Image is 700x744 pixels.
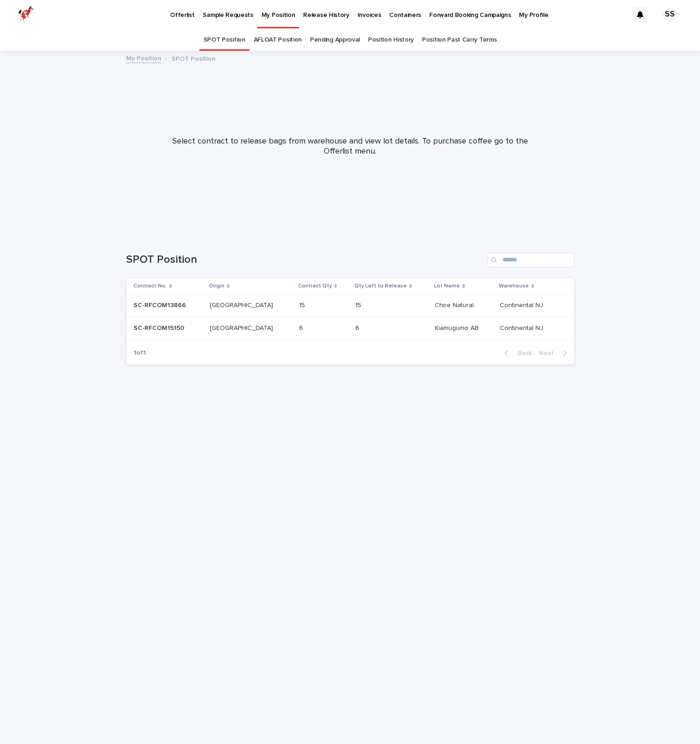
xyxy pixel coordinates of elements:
tr: SC-RFCOM13866SC-RFCOM13866 [GEOGRAPHIC_DATA][GEOGRAPHIC_DATA] 1515 1515 Chire NaturalChire Natura... [126,294,574,317]
p: Kiamugumo AB [435,323,481,332]
p: [GEOGRAPHIC_DATA] [210,323,275,332]
p: Chire Natural [435,300,476,309]
p: 1 of 1 [126,342,153,364]
p: Contract Qty [298,281,332,291]
a: Position History [368,29,414,51]
p: Origin [209,281,224,291]
input: Search [487,253,574,267]
p: Qty Left to Release [354,281,407,291]
a: SPOT Position [203,29,246,51]
h1: SPOT Position [126,253,484,266]
p: 6 [299,323,305,332]
p: Warehouse [499,281,529,291]
div: SS [663,7,677,22]
p: 15 [355,300,363,309]
span: Next [539,350,559,356]
p: Select contract to release bags from warehouse and view lot details. To purchase coffee go to the... [167,137,533,156]
button: Next [535,349,574,357]
p: SPOT Position [171,53,215,63]
p: SC-RFCOM13866 [134,300,188,309]
button: Back [497,349,535,357]
p: Continental NJ [500,323,545,332]
p: Contract No. [134,281,167,291]
a: Pending Approval [310,29,360,51]
img: zttTXibQQrCfv9chImQE [18,5,34,24]
p: [GEOGRAPHIC_DATA] [210,300,275,309]
a: Position Past Carry Terms [422,29,497,51]
a: My Position [126,53,161,63]
p: Continental NJ [500,300,545,309]
p: 15 [299,300,307,309]
a: AFLOAT Position [254,29,302,51]
tr: SC-RFCOM15150SC-RFCOM15150 [GEOGRAPHIC_DATA][GEOGRAPHIC_DATA] 66 66 Kiamugumo ABKiamugumo AB Cont... [126,317,574,340]
p: 6 [355,323,361,332]
span: Back [512,350,532,356]
p: SC-RFCOM15150 [134,323,186,332]
p: Lot Name [434,281,460,291]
